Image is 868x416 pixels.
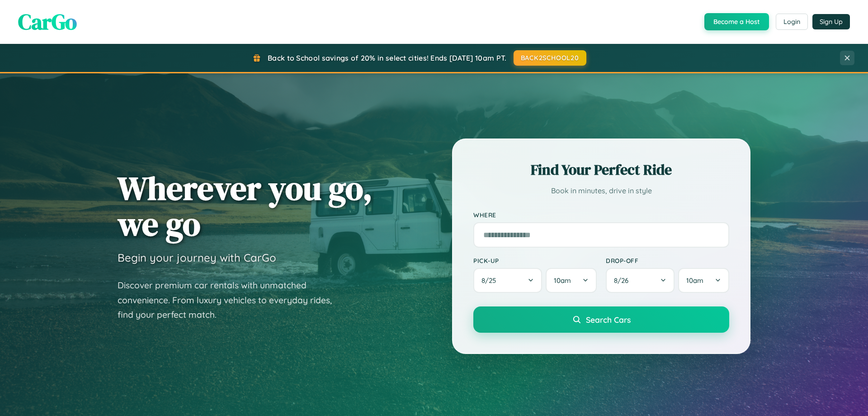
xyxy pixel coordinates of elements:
label: Pick-up [473,257,597,264]
p: Book in minutes, drive in style [473,184,729,197]
span: 8 / 25 [481,276,500,285]
span: Search Cars [586,315,631,325]
h3: Begin your journey with CarGo [118,251,276,264]
span: 8 / 26 [614,276,633,285]
button: Sign Up [812,14,850,29]
button: 8/26 [606,268,675,293]
button: BACK2SCHOOL20 [514,50,586,66]
span: Back to School savings of 20% in select cities! Ends [DATE] 10am PT. [268,53,506,62]
h1: Wherever you go, we go [118,170,373,242]
h2: Find Your Perfect Ride [473,160,729,180]
button: Become a Host [704,13,769,30]
button: Login [776,14,808,30]
button: 8/25 [473,268,542,293]
button: Search Cars [473,306,729,333]
span: CarGo [18,7,77,37]
button: 10am [546,268,597,293]
span: 10am [554,276,571,285]
button: 10am [678,268,729,293]
label: Drop-off [606,257,729,264]
p: Discover premium car rentals with unmatched convenience. From luxury vehicles to everyday rides, ... [118,278,344,322]
span: 10am [686,276,703,285]
label: Where [473,211,729,219]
